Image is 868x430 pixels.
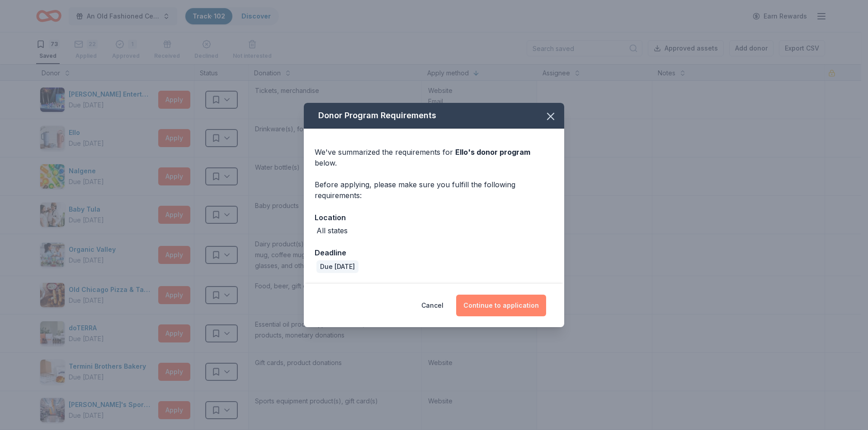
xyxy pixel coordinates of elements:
span: Ello 's donor program [455,148,530,157]
button: Cancel [421,295,443,316]
div: Due [DATE] [316,260,359,273]
div: Deadline [315,247,553,259]
div: Before applying, please make sure you fulfill the following requirements: [315,179,553,201]
button: Continue to application [456,295,546,316]
div: We've summarized the requirements for below. [315,147,553,168]
div: Donor Program Requirements [304,103,564,129]
div: All states [316,225,348,236]
div: Location [315,212,553,223]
